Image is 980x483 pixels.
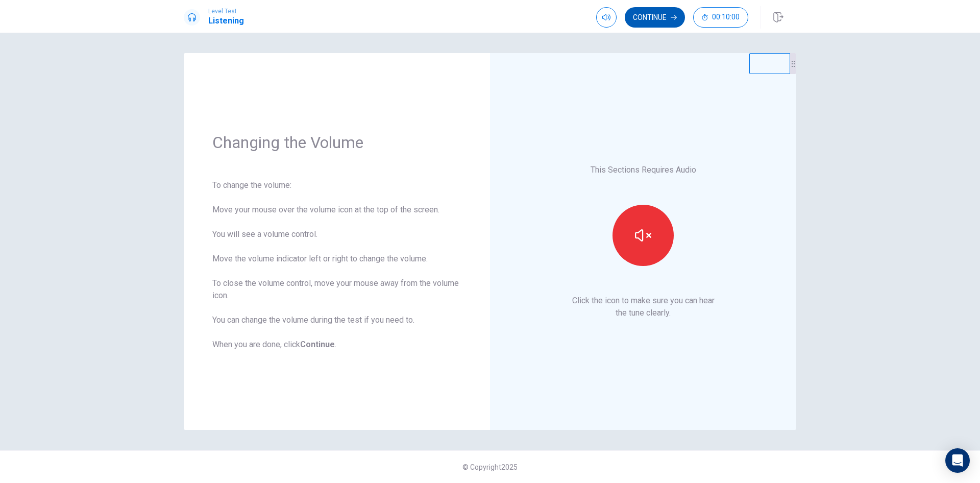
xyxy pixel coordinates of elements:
div: Open Intercom Messenger [945,448,970,473]
h1: Listening [208,15,244,27]
span: 00:10:00 [712,13,740,21]
div: To change the volume: Move your mouse over the volume icon at the top of the screen. You will see... [212,179,461,351]
p: Click the icon to make sure you can hear the tune clearly. [572,295,715,319]
span: Level Test [208,8,244,15]
p: This Sections Requires Audio [591,164,696,176]
button: 00:10:00 [693,7,748,28]
button: Continue [625,7,685,28]
b: Continue [300,340,335,349]
h1: Changing the Volume [212,132,461,153]
span: © Copyright 2025 [462,463,518,471]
